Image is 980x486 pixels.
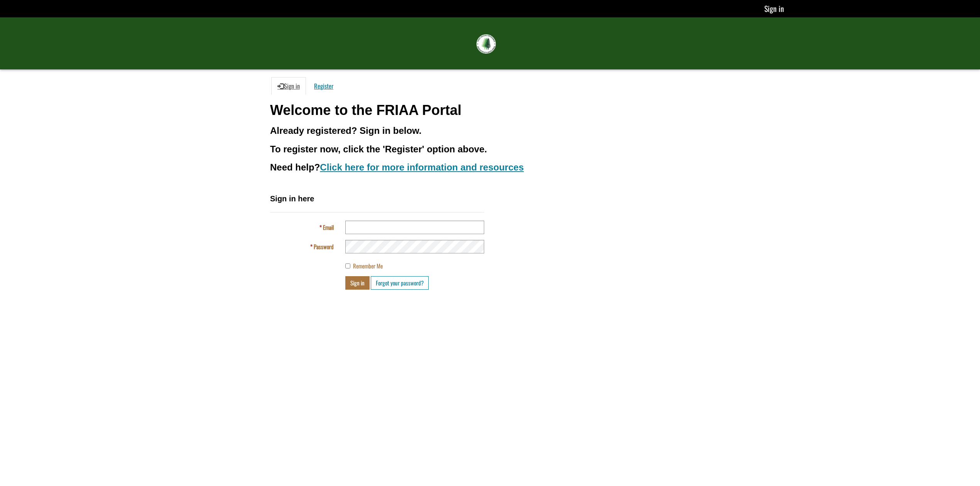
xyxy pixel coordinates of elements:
input: Remember Me [345,263,350,268]
button: Sign in [345,276,370,290]
h3: Already registered? Sign in below. [270,126,710,136]
h3: To register now, click the 'Register' option above. [270,144,710,154]
h3: Need help? [270,162,710,172]
span: Sign in here [270,194,314,203]
a: Click here for more information and resources [320,162,524,172]
a: Sign in [764,3,784,14]
a: Forgot your password? [371,276,429,290]
span: Password [314,242,334,251]
a: Sign in [271,77,306,95]
h1: Welcome to the FRIAA Portal [270,103,710,118]
img: FRIAA Submissions Portal [476,34,496,54]
span: Remember Me [353,262,383,270]
span: Email [323,223,334,231]
a: Register [308,77,340,95]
